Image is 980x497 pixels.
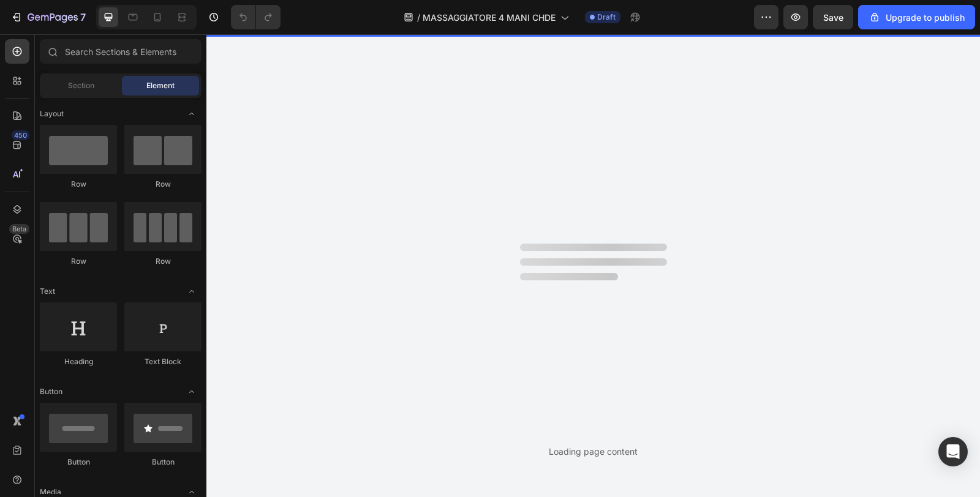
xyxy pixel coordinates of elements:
[68,80,94,91] span: Section
[40,286,55,297] span: Text
[40,39,202,64] input: Search Sections & Elements
[40,256,117,267] div: Row
[146,80,175,91] span: Element
[5,5,91,29] button: 7
[869,11,965,24] div: Upgrade to publish
[12,130,29,140] div: 450
[549,445,638,458] div: Loading page content
[124,256,202,267] div: Row
[40,108,64,119] span: Layout
[938,437,968,466] div: Open Intercom Messenger
[9,224,29,234] div: Beta
[423,11,556,24] span: MASSAGGIATORE 4 MANI CHDE
[182,382,202,402] span: Toggle open
[182,104,202,124] span: Toggle open
[124,457,202,468] div: Button
[182,282,202,301] span: Toggle open
[124,179,202,190] div: Row
[40,179,117,190] div: Row
[40,356,117,367] div: Heading
[858,5,975,29] button: Upgrade to publish
[417,11,420,24] span: /
[124,356,202,367] div: Text Block
[597,12,616,23] span: Draft
[231,5,281,29] div: Undo/Redo
[40,457,117,468] div: Button
[80,10,86,24] p: 7
[823,12,843,23] span: Save
[40,386,62,397] span: Button
[813,5,853,29] button: Save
